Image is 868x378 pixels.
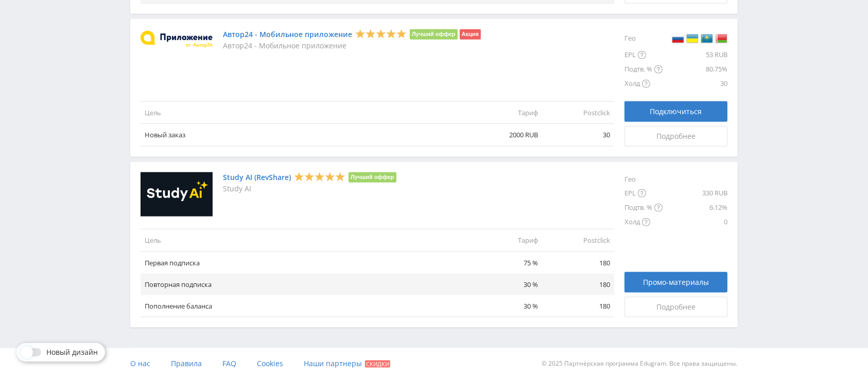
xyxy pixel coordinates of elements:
a: Подробнее [624,297,727,317]
td: Первая подписка [141,251,470,274]
div: 330 RUB [663,186,727,201]
li: Лучший оффер [410,29,458,40]
span: О нас [130,358,150,368]
td: Тариф [470,102,542,124]
a: Промо-материалы [624,272,727,293]
span: Новый дизайн [46,348,98,356]
td: 30 [542,124,614,146]
a: Автор24 - Мобильное приложение [223,30,352,39]
img: Автор24 - Мобильное приложение [141,31,213,48]
td: Цель [141,102,470,124]
span: Правила [171,358,202,368]
td: Повторная подписка [141,274,470,295]
div: Холд [624,215,663,229]
td: 30 % [470,274,542,295]
div: 0 [663,215,727,229]
div: EPL [624,48,663,62]
span: Подробнее [656,303,696,311]
td: Цель [141,229,470,251]
div: Подтв. % [624,201,663,215]
span: Подключиться [650,107,702,116]
td: Тариф [470,229,542,251]
span: Наши партнеры [304,358,362,368]
p: Автор24 - Мобильное приложение [223,42,481,50]
img: Study AI (RevShare) [141,172,213,217]
div: 5 Stars [355,28,407,39]
p: Study AI [223,185,396,193]
span: Подробнее [656,132,696,140]
div: Холд [624,77,663,91]
div: Гео [624,172,663,186]
button: Подключиться [624,101,727,122]
span: Скидки [365,361,390,368]
div: 5 Stars [294,171,345,182]
div: EPL [624,186,663,201]
div: Подтв. % [624,62,663,77]
a: Study AI (RevShare) [223,173,291,182]
td: 75 % [470,251,542,274]
div: Гео [624,29,663,48]
td: 180 [542,295,614,317]
td: Postclick [542,102,614,124]
td: 30 % [470,295,542,317]
div: 6.12% [663,201,727,215]
td: 180 [542,251,614,274]
span: Промо-материалы [643,278,709,286]
td: 180 [542,274,614,295]
span: Cookies [257,358,283,368]
td: Новый заказ [141,124,470,146]
div: 30 [663,77,727,91]
span: FAQ [222,358,236,368]
div: 53 RUB [663,48,727,62]
a: Подробнее [624,126,727,147]
td: 2000 RUB [470,124,542,146]
li: Лучший оффер [349,172,396,183]
td: Пополнение баланса [141,295,470,317]
td: Postclick [542,229,614,251]
li: Акция [460,29,481,40]
div: 80.75% [663,62,727,77]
